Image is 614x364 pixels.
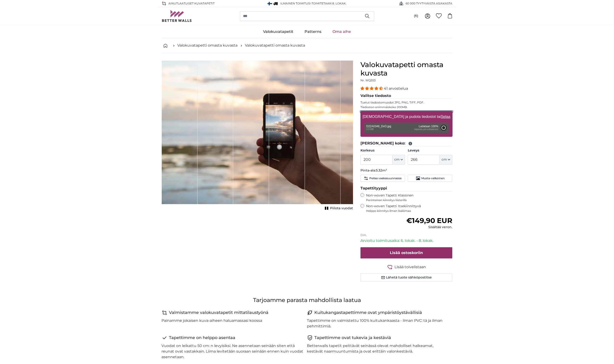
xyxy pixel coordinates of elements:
a: Oma aihe [327,26,357,38]
button: Musta-valkoinen [408,175,452,182]
button: cm [392,155,405,165]
label: Leveys [408,148,452,153]
span: Nr. WQ553 [360,79,376,82]
p: Betterwalls tapetit peittävät seinässä olevat mahdolliset halkeamat, kestävät naarmuuntumista ja ... [307,343,449,354]
label: [DEMOGRAPHIC_DATA] ja pudota tiedostot tai [361,112,452,121]
legend: Tapettityyppi [360,185,453,191]
span: Toimitetaan 8. lokak. [312,2,346,5]
h4: Kuitukangastapettimme ovat ympäristöystävällisiä [315,309,422,316]
button: Lisää ostoskoriin [360,247,453,258]
a: Valokuvatapetti omasta kuvasta [178,43,238,48]
span: AINUTLAATUISET Kuvatapetit [169,1,215,6]
legend: [PERSON_NAME] koko: [360,141,453,146]
img: Suomi [268,2,272,5]
span: Ilmainen toimitus! [280,2,310,5]
nav: breadcrumbs [162,38,453,53]
div: Sisältää veron. [406,225,452,230]
p: Arvioitu toimitusaika: 6. lokak. - 8. lokak. [360,238,453,244]
span: €149,90 EUR [406,216,452,225]
span: 4.39 stars [360,86,384,91]
h4: Tapettimme ovat tukevia ja kestäviä [315,335,391,341]
button: cm [440,155,452,165]
a: Valokuvatapetit [257,26,299,38]
label: Non-woven Tapetti Klassinen [366,193,453,202]
h3: Tarjoamme parasta mahdollista laatua [162,296,453,304]
h4: Valmistamme valokuvatapetit mittatilaustyönä [169,309,269,316]
label: Korkeus [360,148,405,153]
button: (fi) [410,12,422,20]
legend: Valitse tiedosto [360,93,453,99]
span: Lisää ostoskoriin [390,251,423,255]
h1: Valokuvatapetti omasta kuvasta [360,61,453,77]
span: Lisää toivelistaan [394,264,426,270]
a: Valokuvatapetti omasta kuvasta [245,43,305,48]
span: 5.32m² [376,168,387,172]
span: Musta-valkoinen [421,176,445,180]
label: Non-woven Tapetti Itsekiinnittyvä [366,204,453,213]
button: Lisää toivelistaan [360,264,453,270]
u: Selaa [441,115,450,119]
h4: Tapettimme on helppo asentaa [169,335,236,341]
p: Tapettimme on valmistettu 100% kuitukankaasta - ilman PVC: tä ja ilman pehmittimiä. [307,318,449,329]
span: 41 arvostelua [384,86,408,91]
button: Lähetä tuote sähköpostitse [360,274,453,282]
p: Pinta-ala: [360,168,453,173]
button: Piilota vuodat [323,205,353,212]
a: Patterns [299,26,327,38]
span: 60 000 TYYTYVÄISTÄ ASIAKASTA [406,1,453,6]
span: Peilaa vaakasuunnassa [369,176,401,180]
button: Peilaa vaakasuunnassa [360,175,405,182]
div: 1 of 1 [162,61,353,212]
img: Betterwalls [162,10,192,22]
span: Piilota vuodat [330,206,353,211]
span: cm [394,157,400,162]
p: Tuetut tiedostomuodot JPG, PNG, TIFF, PDF. [360,101,453,104]
span: - [310,2,346,5]
span: Perinteinen kiinnitys liisterillä [366,198,453,202]
p: DHL [360,233,453,237]
p: Painamme jokaisen kuva-aiheen haluamassasi koossa [162,318,262,323]
p: Tiedoston enimmäiskoko 200MB. [360,105,453,109]
p: Vuodat on leikattu 50 cm: n levyisiksi. Ne asennetaan seinään siten että reunat ovat vastakkain. ... [162,343,303,360]
span: Helppo kiinnitys ilman lisäliimaa [366,209,453,213]
span: cm [442,157,447,162]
